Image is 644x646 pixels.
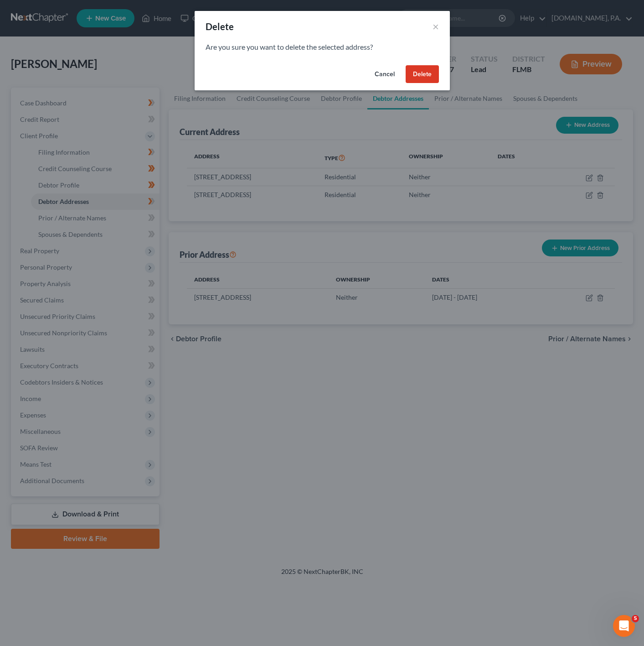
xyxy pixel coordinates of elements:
[613,615,635,637] iframe: Intercom live chat
[406,65,439,83] button: Delete
[206,20,234,33] div: Delete
[632,615,639,622] span: 5
[367,65,402,83] button: Cancel
[206,42,439,52] p: Are you sure you want to delete the selected address?
[433,21,439,32] button: ×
